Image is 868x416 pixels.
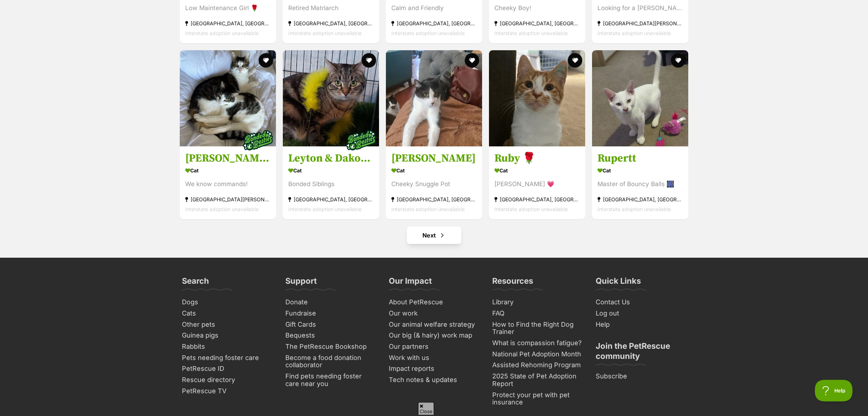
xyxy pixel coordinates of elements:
a: Library [489,297,586,308]
a: Subscribe [593,371,689,382]
span: Interstate adoption unavailable [185,206,259,212]
a: Our work [386,308,482,319]
button: favourite [259,53,273,68]
div: [GEOGRAPHIC_DATA], [GEOGRAPHIC_DATA] [288,18,374,28]
img: bonded besties [240,122,276,158]
img: Leyton & Dakota 🐈‍⬛🌺 [283,50,379,146]
a: Our partners [386,341,482,352]
div: [GEOGRAPHIC_DATA], [GEOGRAPHIC_DATA] [185,18,271,28]
span: Interstate adoption unavailable [494,206,568,212]
div: We know commands! [185,179,271,189]
span: Interstate adoption unavailable [597,206,671,212]
a: Rescue directory [179,374,275,386]
a: Our big (& hairy) work map [386,330,482,341]
a: Fundraise [282,308,379,319]
div: Cheeky Snuggle Pot [391,179,477,189]
img: bonded besties [343,122,379,158]
div: Cat [288,165,374,176]
a: Rabbits [179,341,275,352]
a: Other pets [179,319,275,330]
div: [GEOGRAPHIC_DATA], [GEOGRAPHIC_DATA] [391,194,477,204]
a: Cats [179,308,275,319]
span: Interstate adoption unavailable [185,30,259,36]
a: Contact Us [593,297,689,308]
h3: Rupertt [597,151,683,165]
nav: Pagination [179,227,689,244]
div: Looking for a [PERSON_NAME] Home [597,3,683,13]
h3: Leyton & Dakota 🐈‍⬛🌺 [288,151,374,165]
a: Bequests [282,330,379,341]
a: Tech notes & updates [386,374,482,386]
button: favourite [568,53,582,68]
div: Calm and Friendly [391,3,477,13]
a: 2025 State of Pet Adoption Report [489,371,586,389]
span: Interstate adoption unavailable [391,206,465,212]
div: [GEOGRAPHIC_DATA], [GEOGRAPHIC_DATA] [494,18,580,28]
a: Become a food donation collaborator [282,352,379,371]
a: National Pet Adoption Month [489,349,586,360]
img: Lottie and Tilly 🌸🌻 [180,50,276,146]
div: Master of Bouncy Balls 🎆 [597,179,683,189]
a: Ruby 🌹 Cat [PERSON_NAME] 💗 [GEOGRAPHIC_DATA], [GEOGRAPHIC_DATA] Interstate adoption unavailable f... [489,146,585,219]
h3: [PERSON_NAME] [391,151,477,165]
div: Retired Matriarch [288,3,374,13]
div: Bonded Siblings [288,179,374,189]
a: Rupertt Cat Master of Bouncy Balls 🎆 [GEOGRAPHIC_DATA], [GEOGRAPHIC_DATA] Interstate adoption una... [592,146,688,219]
div: Cheeky Boy! [494,3,580,13]
a: Protect your pet with pet insurance [489,390,586,408]
a: Find pets needing foster care near you [282,371,379,389]
a: Donate [282,297,379,308]
div: [GEOGRAPHIC_DATA], [GEOGRAPHIC_DATA] [391,18,477,28]
a: FAQ [489,308,586,319]
a: The PetRescue Bookshop [282,341,379,352]
span: Interstate adoption unavailable [288,206,362,212]
span: Interstate adoption unavailable [494,30,568,36]
a: Help [593,319,689,330]
iframe: Help Scout Beacon - Open [815,380,854,402]
a: PetRescue ID [179,363,275,374]
img: Rupertt [592,50,688,146]
span: Interstate adoption unavailable [288,30,362,36]
button: favourite [465,53,479,68]
h3: Resources [492,276,533,290]
span: Interstate adoption unavailable [391,30,465,36]
a: Pets needing foster care [179,352,275,364]
span: Close [418,402,434,415]
h3: Search [182,276,209,290]
button: favourite [671,53,685,68]
h3: [PERSON_NAME] and [PERSON_NAME] 🌸🌻 [185,151,271,165]
div: [GEOGRAPHIC_DATA][PERSON_NAME], [GEOGRAPHIC_DATA] [185,194,271,204]
a: Assisted Rehoming Program [489,360,586,371]
div: [GEOGRAPHIC_DATA], [GEOGRAPHIC_DATA] [597,194,683,204]
div: [GEOGRAPHIC_DATA], [GEOGRAPHIC_DATA] [288,194,374,204]
a: [PERSON_NAME] and [PERSON_NAME] 🌸🌻 Cat We know commands! [GEOGRAPHIC_DATA][PERSON_NAME], [GEOGRAP... [180,146,276,219]
a: Dogs [179,297,275,308]
div: [PERSON_NAME] 💗 [494,179,580,189]
div: Low Maintenance Girl 🌹 [185,3,271,13]
div: Cat [494,165,580,176]
a: Work with us [386,352,482,364]
h3: Support [285,276,317,290]
div: Cat [597,165,683,176]
a: What is compassion fatigue? [489,338,586,349]
h3: Ruby 🌹 [494,151,580,165]
a: How to Find the Right Dog Trainer [489,319,586,338]
a: Our animal welfare strategy [386,319,482,330]
h3: Join the PetRescue community [596,341,686,365]
h3: Our Impact [389,276,432,290]
a: [PERSON_NAME] Cat Cheeky Snuggle Pot [GEOGRAPHIC_DATA], [GEOGRAPHIC_DATA] Interstate adoption una... [386,146,482,219]
button: favourite [362,53,376,68]
a: PetRescue TV [179,386,275,397]
div: Cat [391,165,477,176]
div: [GEOGRAPHIC_DATA], [GEOGRAPHIC_DATA] [494,194,580,204]
a: Impact reports [386,363,482,374]
div: [GEOGRAPHIC_DATA][PERSON_NAME], [GEOGRAPHIC_DATA] [597,18,683,28]
h3: Quick Links [596,276,641,290]
a: Next page [407,227,461,244]
span: Interstate adoption unavailable [597,30,671,36]
a: Log out [593,308,689,319]
img: Marty [386,50,482,146]
a: Leyton & Dakota 🐈‍⬛🌺 Cat Bonded Siblings [GEOGRAPHIC_DATA], [GEOGRAPHIC_DATA] Interstate adoption... [283,146,379,219]
a: About PetRescue [386,297,482,308]
a: Gift Cards [282,319,379,330]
